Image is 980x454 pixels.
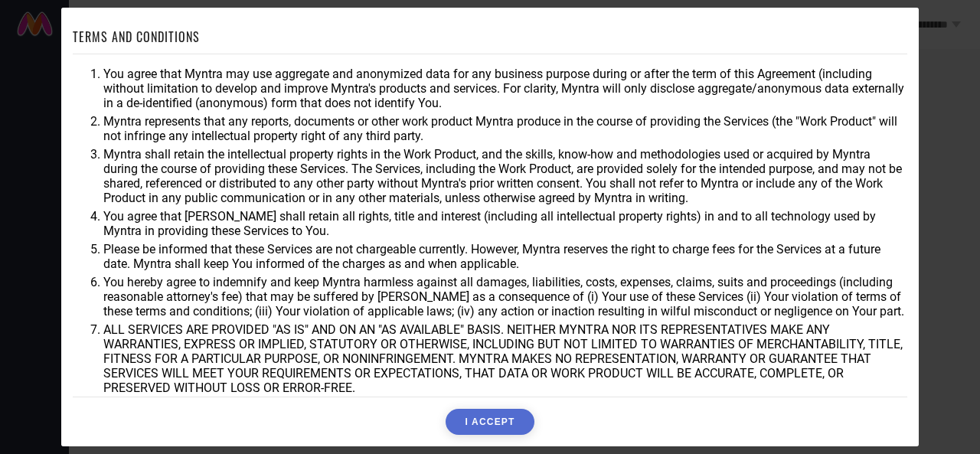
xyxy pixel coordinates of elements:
[103,322,907,395] li: ALL SERVICES ARE PROVIDED "AS IS" AND ON AN "AS AVAILABLE" BASIS. NEITHER MYNTRA NOR ITS REPRESEN...
[103,147,907,205] li: Myntra shall retain the intellectual property rights in the Work Product, and the skills, know-ho...
[446,409,534,435] button: I ACCEPT
[103,242,907,271] li: Please be informed that these Services are not chargeable currently. However, Myntra reserves the...
[73,28,200,46] h1: TERMS AND CONDITIONS
[103,275,907,318] li: You hereby agree to indemnify and keep Myntra harmless against all damages, liabilities, costs, e...
[103,114,907,143] li: Myntra represents that any reports, documents or other work product Myntra produce in the course ...
[103,209,907,238] li: You agree that [PERSON_NAME] shall retain all rights, title and interest (including all intellect...
[103,67,907,110] li: You agree that Myntra may use aggregate and anonymized data for any business purpose during or af...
